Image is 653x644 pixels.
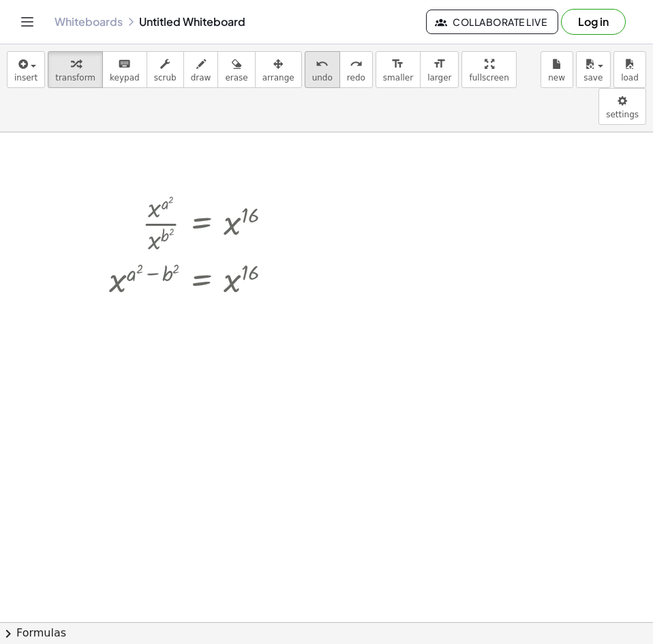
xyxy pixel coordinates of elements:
[427,73,451,83] span: larger
[350,56,363,72] i: redo
[55,15,123,29] a: Whiteboards
[391,56,404,72] i: format_size
[347,73,365,83] span: redo
[48,51,103,88] button: transform
[383,73,413,83] span: smaller
[433,56,446,72] i: format_size
[541,51,573,88] button: new
[312,73,333,83] span: undo
[255,51,302,88] button: arrange
[426,10,558,34] button: Collaborate Live
[561,9,626,35] button: Log in
[606,110,639,119] span: settings
[118,56,131,72] i: keyboard
[102,51,147,88] button: keyboardkeypad
[598,88,646,125] button: settings
[16,11,38,33] button: Toggle navigation
[613,51,646,88] button: load
[183,51,219,88] button: draw
[191,73,211,83] span: draw
[576,51,611,88] button: save
[225,73,247,83] span: erase
[110,73,140,83] span: keypad
[262,73,294,83] span: arrange
[420,51,459,88] button: format_sizelarger
[14,73,37,83] span: insert
[55,73,95,83] span: transform
[316,56,329,72] i: undo
[621,73,639,83] span: load
[548,73,565,83] span: new
[461,51,516,88] button: fullscreen
[217,51,255,88] button: erase
[469,73,508,83] span: fullscreen
[583,73,603,83] span: save
[339,51,373,88] button: redoredo
[7,51,45,88] button: insert
[305,51,340,88] button: undoundo
[438,16,547,28] span: Collaborate Live
[376,51,421,88] button: format_sizesmaller
[154,73,177,83] span: scrub
[147,51,184,88] button: scrub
